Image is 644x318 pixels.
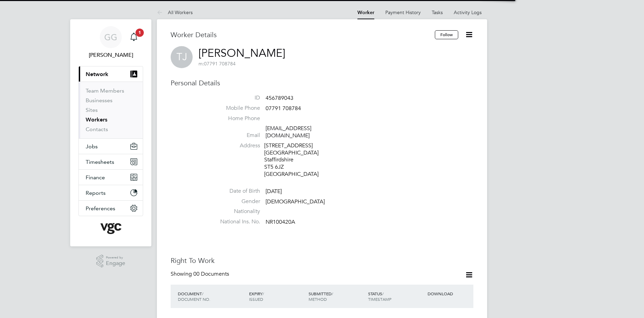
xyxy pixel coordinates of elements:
[106,255,125,261] span: Powered by
[385,9,421,15] a: Payment History
[79,154,143,169] button: Timesheets
[266,198,325,205] span: [DEMOGRAPHIC_DATA]
[79,139,143,154] button: Jobs
[198,61,204,67] span: m:
[86,205,115,212] span: Preferences
[100,223,121,234] img: vgcgroup-logo-retina.png
[79,201,143,216] button: Preferences
[212,208,260,215] label: Nationality
[212,115,260,122] label: Home Phone
[198,46,285,60] a: [PERSON_NAME]
[368,296,391,302] span: TIMESTAMP
[212,142,260,149] label: Address
[157,9,193,15] a: All Workers
[86,174,105,181] span: Finance
[79,170,143,185] button: Finance
[86,190,106,196] span: Reports
[202,291,203,296] span: /
[266,105,301,112] span: 07791 708784
[96,255,126,268] a: Powered byEngage
[262,291,264,296] span: /
[454,9,482,15] a: Activity Logs
[79,185,143,200] button: Reports
[136,29,144,37] span: 1
[104,33,117,42] span: GG
[78,223,143,234] a: Go to home page
[357,10,374,15] a: Worker
[106,261,125,266] span: Engage
[247,287,307,305] div: EXPIRY
[432,9,443,15] a: Tasks
[176,287,247,305] div: DOCUMENT
[426,287,473,300] div: DOWNLOAD
[307,287,366,305] div: SUBMITTED
[266,188,282,195] span: [DATE]
[171,46,193,68] span: TJ
[78,26,143,59] a: GG[PERSON_NAME]
[366,287,426,305] div: STATUS
[249,296,263,302] span: ISSUED
[212,218,260,225] label: National Ins. No.
[79,82,143,138] div: Network
[86,116,107,123] a: Workers
[86,71,108,77] span: Network
[264,142,330,178] div: [STREET_ADDRESS] [GEOGRAPHIC_DATA] Staffirdshire ST5 6JZ [GEOGRAPHIC_DATA]
[332,291,333,296] span: /
[86,159,114,165] span: Timesheets
[171,30,435,39] h3: Worker Details
[212,105,260,112] label: Mobile Phone
[70,19,151,246] nav: Main navigation
[212,198,260,205] label: Gender
[266,95,293,102] span: 456789043
[266,125,311,139] a: [EMAIL_ADDRESS][DOMAIN_NAME]
[78,51,143,59] span: Gauri Gautam
[382,291,384,296] span: /
[212,188,260,195] label: Date of Birth
[193,271,229,277] span: 00 Documents
[178,296,210,302] span: DOCUMENT NO.
[79,66,143,82] button: Network
[171,271,230,278] div: Showing
[127,26,141,48] a: 1
[86,107,98,113] a: Sites
[86,87,124,94] a: Team Members
[212,94,260,102] label: ID
[86,97,112,104] a: Businesses
[266,219,295,225] span: NR100420A
[309,296,327,302] span: METHOD
[171,256,473,265] h3: Right To Work
[86,126,108,132] a: Contacts
[86,143,98,150] span: Jobs
[212,132,260,139] label: Email
[171,78,473,87] h3: Personal Details
[198,61,236,67] span: 07791 708784
[435,30,458,39] button: Follow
